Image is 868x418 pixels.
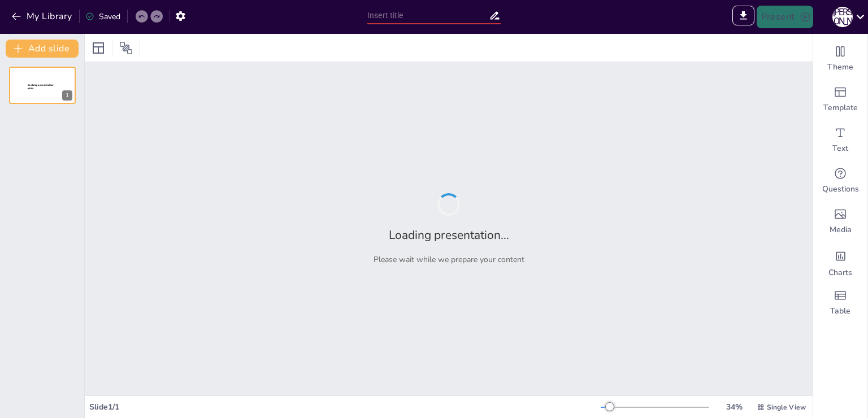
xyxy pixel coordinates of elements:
button: Add slide [6,40,79,58]
p: Please wait while we prepare your content [374,254,524,265]
div: Saved [85,11,120,22]
div: Add images, graphics, shapes or video [813,201,867,242]
span: Export to PowerPoint [732,6,754,28]
span: Template [823,102,858,114]
span: Charts [828,267,852,278]
button: А [PERSON_NAME] [832,6,853,28]
div: Add ready made slides [813,79,867,120]
h2: Loading presentation... [389,227,509,243]
span: Questions [822,184,859,195]
div: Add text boxes [813,120,867,160]
span: Text [832,143,848,154]
div: А [PERSON_NAME] [832,7,853,27]
div: 1 [62,90,72,101]
div: Get real-time input from your audience [813,160,867,201]
span: Theme [827,62,853,73]
div: Add charts and graphs [813,242,867,282]
div: Layout [89,39,107,57]
div: Add a table [813,282,867,323]
button: My Library [8,7,77,25]
div: 34 % [721,402,748,412]
input: Insert title [367,7,489,24]
span: Single View [767,403,806,412]
div: Change the overall theme [813,38,867,79]
span: Position [119,41,133,55]
div: Slide 1 / 1 [89,402,601,412]
button: Present [757,6,813,28]
span: Sendsteps presentation editor [28,84,54,90]
span: Table [830,306,850,317]
span: Media [830,224,852,236]
div: 1 [9,67,76,104]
